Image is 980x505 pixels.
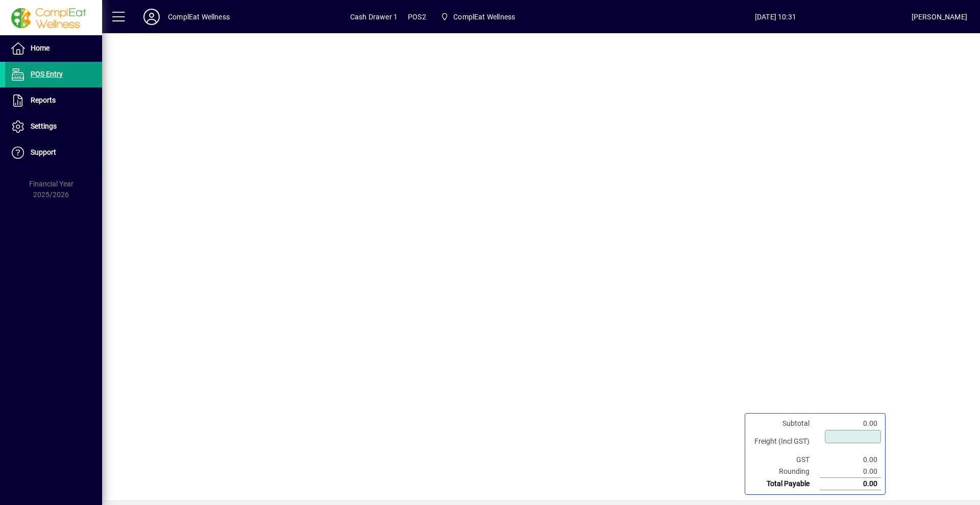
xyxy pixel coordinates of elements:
span: [DATE] 10:31 [640,9,912,25]
button: Profile [135,8,168,26]
span: Home [31,44,50,52]
span: Settings [31,122,57,130]
td: Total Payable [749,478,820,490]
td: 0.00 [820,454,881,466]
div: [PERSON_NAME] [912,9,967,25]
td: GST [749,454,820,466]
td: Freight (Incl GST) [749,429,820,454]
span: ComplEat Wellness [453,9,515,25]
td: 0.00 [820,418,881,429]
span: Reports [31,96,56,104]
td: 0.00 [820,478,881,490]
a: Reports [5,88,102,113]
a: Home [5,36,102,61]
a: Support [5,140,102,165]
td: Rounding [749,466,820,478]
td: 0.00 [820,466,881,478]
span: POS Entry [31,70,63,78]
a: Settings [5,114,102,139]
span: ComplEat Wellness [436,8,519,26]
td: Subtotal [749,418,820,429]
span: POS2 [408,9,426,25]
span: Cash Drawer 1 [350,9,398,25]
div: ComplEat Wellness [168,9,230,25]
span: Support [31,148,56,156]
